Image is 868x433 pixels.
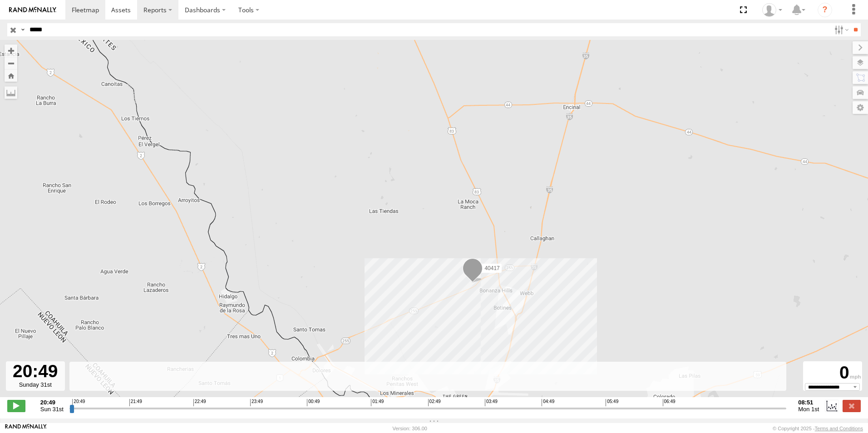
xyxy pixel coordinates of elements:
[193,399,206,406] span: 22:49
[798,406,819,413] span: Mon 1st Sep 2025
[815,426,863,431] a: Terms and Conditions
[129,399,142,406] span: 21:49
[831,23,850,36] label: Search Filter Options
[542,399,554,406] span: 04:49
[428,399,441,406] span: 02:49
[307,399,320,406] span: 00:49
[853,101,868,114] label: Map Settings
[485,399,498,406] span: 03:49
[773,426,863,431] div: © Copyright 2025 -
[250,399,263,406] span: 23:49
[5,69,17,82] button: Zoom Home
[5,44,17,57] button: Zoom in
[9,7,56,13] img: rand-logo.svg
[818,3,832,17] i: ?
[798,399,819,406] strong: 08:51
[371,399,384,406] span: 01:49
[5,424,47,433] a: Visit our Website
[40,399,64,406] strong: 20:49
[759,3,785,17] div: Caseta Laredo TX
[663,399,676,406] span: 06:49
[40,406,64,413] span: Sun 31st Aug 2025
[804,363,861,383] div: 0
[5,86,17,99] label: Measure
[5,57,17,69] button: Zoom out
[72,399,85,406] span: 20:49
[393,426,427,431] div: Version: 306.00
[606,399,618,406] span: 05:49
[19,23,26,36] label: Search Query
[843,400,861,412] label: Close
[7,400,25,412] label: Play/Stop
[484,265,499,271] span: 40417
